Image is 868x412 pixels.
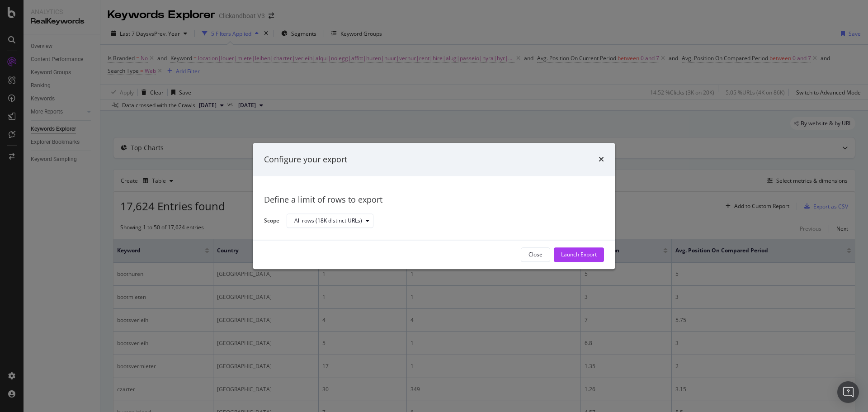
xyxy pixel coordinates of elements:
[264,217,279,227] label: Scope
[287,214,373,228] button: All rows (18K distinct URLs)
[837,381,859,403] div: Open Intercom Messenger
[528,251,542,259] div: Close
[264,154,347,166] div: Configure your export
[561,251,597,259] div: Launch Export
[253,143,615,269] div: modal
[554,247,604,262] button: Launch Export
[599,154,604,166] div: times
[294,218,362,224] div: All rows (18K distinct URLs)
[264,194,604,206] div: Define a limit of rows to export
[521,247,550,262] button: Close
